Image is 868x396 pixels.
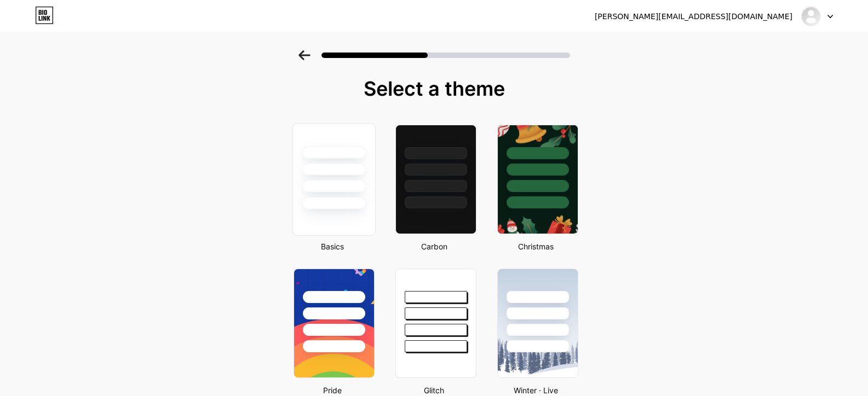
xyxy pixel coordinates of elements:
[289,78,579,100] div: Select a theme
[392,241,476,252] div: Carbon
[290,385,375,396] div: Pride
[290,241,375,252] div: Basics
[392,385,476,396] div: Glitch
[494,385,578,396] div: Winter · Live
[494,241,578,252] div: Christmas
[801,6,821,27] img: visal work
[595,11,792,22] div: [PERSON_NAME][EMAIL_ADDRESS][DOMAIN_NAME]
